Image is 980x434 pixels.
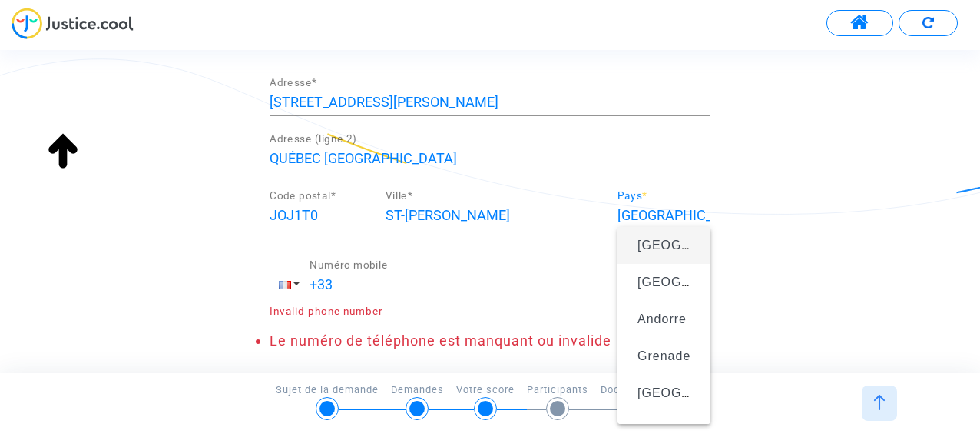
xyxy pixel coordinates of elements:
img: Recommencer le formulaire [922,17,934,28]
button: Accéder à mon espace utilisateur [826,10,893,36]
span: Andorre [637,312,687,325]
span: [GEOGRAPHIC_DATA] [637,275,779,289]
span: [GEOGRAPHIC_DATA] [637,386,779,399]
span: [GEOGRAPHIC_DATA] [637,239,779,252]
img: jc-logo.svg [12,8,134,39]
span: Grenade [637,349,690,362]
